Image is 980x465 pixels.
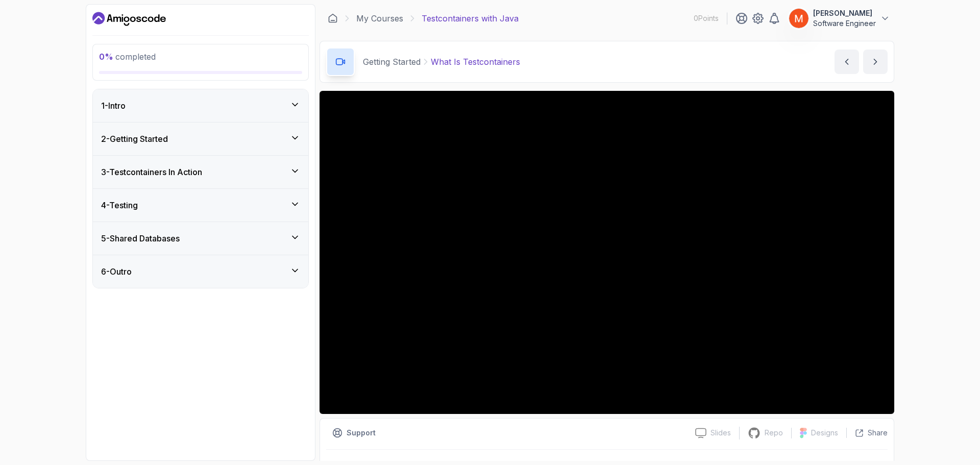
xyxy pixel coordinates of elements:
button: 2-Getting Started [93,123,308,155]
button: 3-Testcontainers In Action [93,156,308,188]
a: Dashboard [328,13,338,23]
p: Getting Started [363,56,421,68]
button: Share [846,428,888,438]
button: previous content [835,50,859,74]
p: Software Engineer [813,18,876,29]
h3: 2 - Getting Started [101,133,168,145]
h3: 1 - Intro [101,100,126,112]
p: Testcontainers with Java [422,12,519,25]
button: 4-Testing [93,189,308,222]
a: My Courses [356,12,403,25]
h3: 4 - Testing [101,199,138,211]
p: [PERSON_NAME] [813,8,876,18]
span: completed [99,52,156,62]
button: 1-Intro [93,89,308,122]
h3: 3 - Testcontainers In Action [101,166,202,178]
p: Designs [811,428,838,438]
p: 0 Points [694,13,719,23]
span: 0 % [99,52,113,62]
iframe: 1 - What is Testcontainers [320,91,894,414]
h3: 6 - Outro [101,265,132,278]
p: What Is Testcontainers [431,56,520,68]
p: Support [347,428,376,438]
button: Support button [326,425,382,441]
button: 5-Shared Databases [93,222,308,255]
p: Repo [765,428,783,438]
a: Dashboard [92,11,166,27]
img: user profile image [789,9,808,28]
p: Slides [710,428,731,438]
button: 6-Outro [93,255,308,288]
p: Share [868,428,888,438]
button: next content [863,50,888,74]
button: user profile image[PERSON_NAME]Software Engineer [789,8,890,29]
h3: 5 - Shared Databases [101,232,180,244]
